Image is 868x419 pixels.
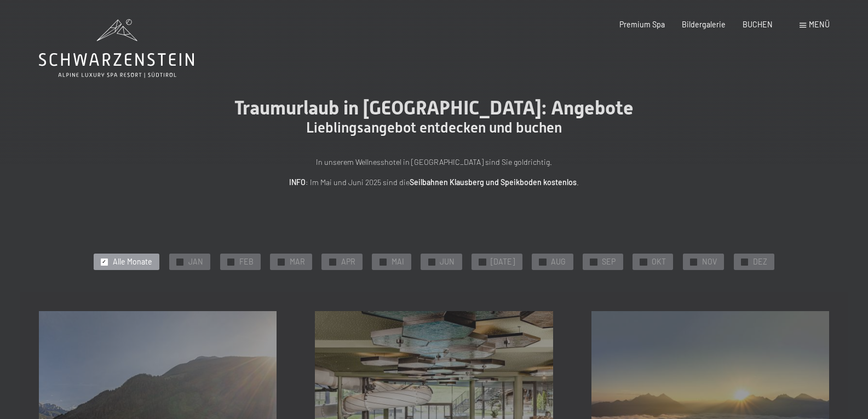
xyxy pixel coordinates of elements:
[239,256,254,267] span: FEB
[753,256,767,267] span: DEZ
[652,256,666,267] span: OKT
[330,259,335,265] span: ✓
[381,259,385,265] span: ✓
[743,259,747,265] span: ✓
[102,259,106,265] span: ✓
[743,20,773,29] a: BUCHEN
[290,256,305,267] span: MAR
[692,259,696,265] span: ✓
[619,20,665,29] a: Premium Spa
[193,156,675,169] p: In unserem Wellnesshotel in [GEOGRAPHIC_DATA] sind Sie goldrichtig.
[551,256,566,267] span: AUG
[682,20,726,29] a: Bildergalerie
[188,256,203,267] span: JAN
[809,20,830,29] span: Menü
[113,256,152,267] span: Alle Monate
[410,177,577,187] strong: Seilbahnen Klausberg und Speikboden kostenlos
[228,259,233,265] span: ✓
[440,256,455,267] span: JUN
[289,177,306,187] strong: INFO
[491,256,515,267] span: [DATE]
[429,259,434,265] span: ✓
[702,256,717,267] span: NOV
[234,96,634,119] span: Traumurlaub in [GEOGRAPHIC_DATA]: Angebote
[341,256,355,267] span: APR
[591,259,596,265] span: ✓
[641,259,646,265] span: ✓
[541,259,545,265] span: ✓
[602,256,616,267] span: SEP
[177,259,182,265] span: ✓
[392,256,404,267] span: MAI
[480,259,485,265] span: ✓
[279,259,283,265] span: ✓
[306,119,562,136] span: Lieblingsangebot entdecken und buchen
[193,176,675,189] p: : Im Mai und Juni 2025 sind die .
